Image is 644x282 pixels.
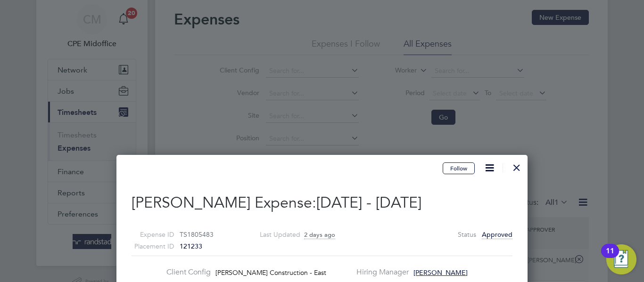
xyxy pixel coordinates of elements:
button: Follow [443,162,475,175]
label: Client Config [159,267,211,277]
label: Status [458,229,476,241]
label: Expense ID [120,229,174,241]
h2: [PERSON_NAME] Expense: [132,193,512,213]
span: [PERSON_NAME] Construction - East [215,268,326,277]
span: 2 days ago [304,231,335,239]
span: [PERSON_NAME] [413,268,468,277]
span: [DATE] - [DATE] [316,193,421,212]
label: Placement ID [120,241,174,252]
span: 121233 [180,242,202,250]
span: Approved [482,230,512,239]
button: Open Resource Center, 11 new notifications [606,244,636,274]
span: TS1805483 [180,230,214,239]
label: Last Updated [246,229,300,241]
div: 11 [606,251,614,263]
label: Hiring Manager [330,267,409,277]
